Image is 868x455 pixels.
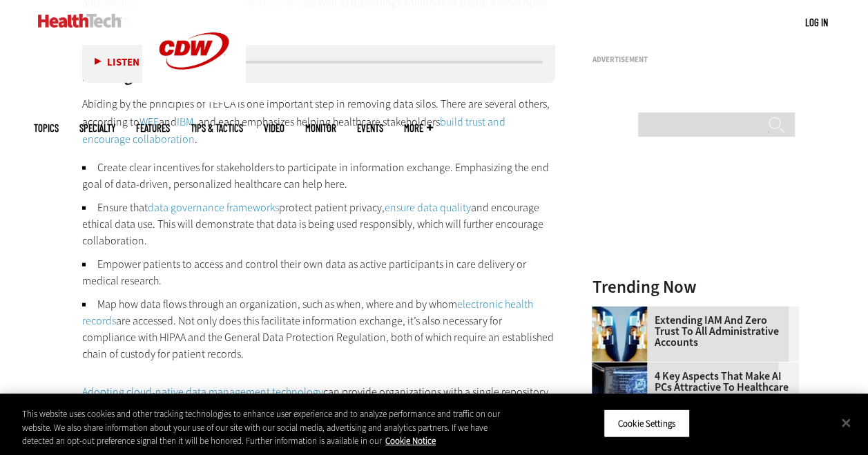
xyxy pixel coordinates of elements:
img: Home [38,14,122,28]
a: Desktop monitor with brain AI concept [592,362,654,374]
li: Empower patients to access and control their own data as active participants in care delivery or ... [82,256,556,289]
a: Extending IAM and Zero Trust to All Administrative Accounts [592,315,791,348]
button: Close [831,407,861,438]
a: Log in [805,16,828,28]
span: More [404,123,433,133]
div: User menu [805,15,828,30]
a: abstract image of woman with pixelated face [592,307,654,318]
a: Adopting cloud-native data management technology [82,385,323,399]
div: This website uses cookies and other tracking technologies to enhance user experience and to analy... [22,407,521,448]
a: Features [136,123,170,133]
a: More information about your privacy [385,435,436,447]
a: CDW [142,91,246,106]
span: Specialty [79,123,115,133]
img: abstract image of woman with pixelated face [592,307,647,362]
a: Tips & Tactics [191,123,243,133]
p: can provide organizations with a single repository for accessing, ingesting, cleansing and analyz... [82,383,556,454]
h3: Trending Now [592,278,799,296]
li: Ensure that protect patient privacy, and encourage ethical data use. This will demonstrate that d... [82,200,556,249]
button: Cookie Settings [604,409,690,438]
a: ensure data quality [385,200,471,215]
span: Topics [34,123,59,133]
iframe: advertisement [592,69,799,242]
img: Desktop monitor with brain AI concept [592,362,647,418]
a: data governance frameworks [148,200,279,215]
a: 4 Key Aspects That Make AI PCs Attractive to Healthcare Workers [592,371,791,404]
a: Events [357,123,383,133]
a: Video [264,123,284,133]
li: Map how data flows through an organization, such as when, where and by whom are accessed. Not onl... [82,296,556,362]
li: Create clear incentives for stakeholders to participate in information exchange. Emphasizing the ... [82,159,556,193]
a: electronic health records [82,297,533,328]
a: MonITor [305,123,336,133]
